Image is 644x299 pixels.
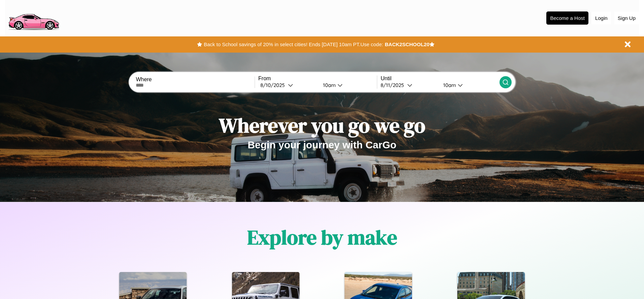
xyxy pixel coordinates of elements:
div: 8 / 11 / 2025 [381,82,407,88]
button: Sign Up [614,12,639,24]
button: 10am [318,82,377,89]
h1: Explore by make [247,223,397,251]
label: From [258,76,377,82]
button: Back to School savings of 20% in select cities! Ends [DATE] 10am PT.Use code: [202,40,385,49]
button: 8/10/2025 [258,82,318,89]
div: 8 / 10 / 2025 [260,82,288,88]
b: BACK2SCHOOL20 [385,41,429,47]
div: 10am [320,82,337,88]
button: Login [592,12,611,24]
label: Where [136,77,254,83]
button: 10am [438,82,499,89]
button: Become a Host [546,11,588,25]
label: Until [381,76,499,82]
img: logo [5,3,62,32]
div: 10am [440,82,458,88]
